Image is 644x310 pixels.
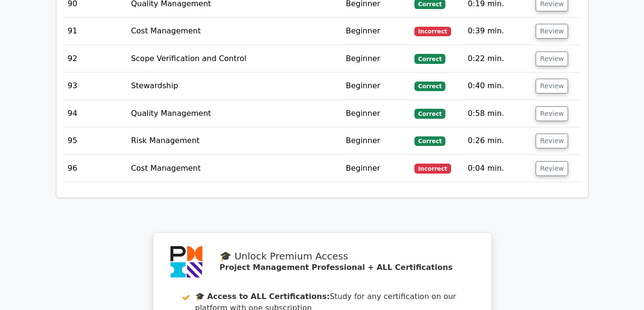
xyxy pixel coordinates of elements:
td: 0:40 min. [464,72,532,100]
td: 0:58 min. [464,100,532,127]
button: Review [536,52,568,66]
button: Review [536,134,568,148]
td: 0:26 min. [464,127,532,155]
td: 0:04 min. [464,155,532,182]
td: 0:22 min. [464,45,532,72]
td: 91 [64,18,127,45]
td: 94 [64,100,127,127]
td: Scope Verification and Control [127,45,342,72]
td: Beginner [342,155,411,182]
td: Beginner [342,18,411,45]
td: Cost Management [127,155,342,182]
span: Correct [414,109,445,118]
span: Correct [414,136,445,146]
td: Risk Management [127,127,342,155]
td: Cost Management [127,18,342,45]
span: Incorrect [414,164,451,173]
td: 0:39 min. [464,18,532,45]
td: Beginner [342,45,411,72]
button: Review [536,106,568,121]
td: Beginner [342,127,411,155]
td: 96 [64,155,127,182]
td: 92 [64,45,127,72]
td: 95 [64,127,127,155]
button: Review [536,79,568,93]
td: 93 [64,72,127,100]
td: Quality Management [127,100,342,127]
span: Incorrect [414,27,451,36]
button: Review [536,24,568,39]
button: Review [536,161,568,176]
td: Stewardship [127,72,342,100]
span: Correct [414,82,445,91]
td: Beginner [342,100,411,127]
td: Beginner [342,72,411,100]
span: Correct [414,54,445,63]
